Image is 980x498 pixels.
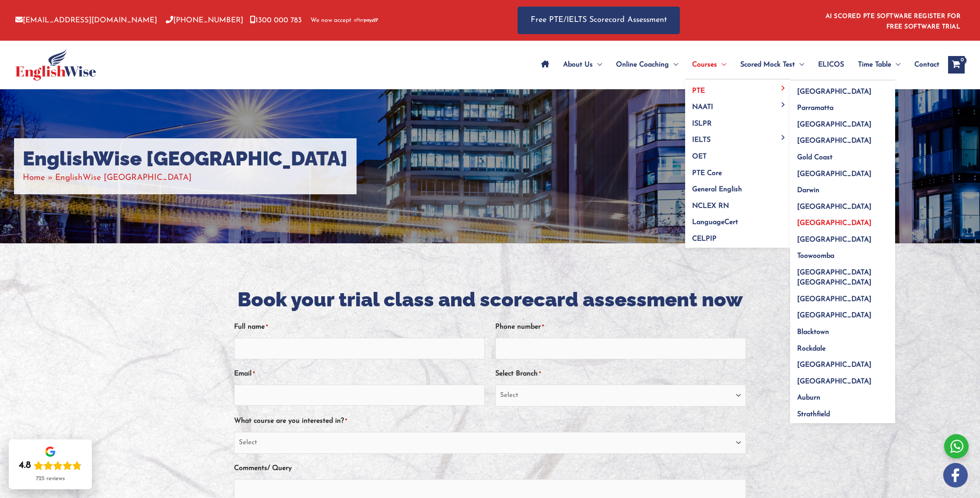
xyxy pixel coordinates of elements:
aside: Header Widget 1 [820,6,965,35]
span: Menu Toggle [795,49,804,80]
span: Parramatta [797,105,833,112]
a: Strathfield [790,403,895,423]
span: [GEOGRAPHIC_DATA] [797,220,871,227]
span: [GEOGRAPHIC_DATA] [797,296,871,303]
a: [GEOGRAPHIC_DATA] [790,163,895,179]
a: [GEOGRAPHIC_DATA] [790,196,895,212]
span: Menu Toggle [891,49,900,80]
span: EnglishWise [GEOGRAPHIC_DATA] [55,174,192,182]
a: Contact [907,49,939,80]
span: Menu Toggle [717,49,726,80]
span: ELICOS [818,49,844,80]
span: [GEOGRAPHIC_DATA] [797,121,871,128]
h1: EnglishWise [GEOGRAPHIC_DATA] [23,147,348,171]
span: Menu Toggle [669,49,678,80]
div: 4.8 [19,459,31,472]
span: LanguageCert [692,219,738,226]
span: General English [692,186,742,193]
div: Rating: 4.8 out of 5 [19,459,82,472]
a: NCLEX RN [685,195,790,211]
a: General English [685,179,790,195]
span: Menu Toggle [778,102,788,107]
span: Rockdale [797,345,826,352]
div: 725 reviews [36,475,65,482]
span: Gold Coast [797,154,833,161]
span: Courses [692,49,717,80]
a: [GEOGRAPHIC_DATA] [790,288,895,305]
a: [GEOGRAPHIC_DATA] [790,212,895,229]
a: [PHONE_NUMBER] [166,17,243,24]
span: [GEOGRAPHIC_DATA] [797,312,871,319]
span: Time Table [858,49,891,80]
a: PTE Core [685,162,790,179]
nav: Site Navigation: Main Menu [534,49,939,80]
a: Time TableMenu Toggle [851,49,907,80]
span: CELPIP [692,235,717,242]
a: Home [23,174,45,182]
h2: Book your trial class and scorecard assessment now [234,287,746,313]
a: [GEOGRAPHIC_DATA] [790,370,895,387]
a: Darwin [790,179,895,196]
a: [GEOGRAPHIC_DATA] [790,81,895,97]
span: [GEOGRAPHIC_DATA] [797,203,871,210]
a: [GEOGRAPHIC_DATA] [790,228,895,245]
span: IELTS [692,137,710,144]
span: [GEOGRAPHIC_DATA] [797,361,871,368]
nav: Breadcrumbs [23,171,348,185]
span: Strathfield [797,411,830,418]
a: Free PTE/IELTS Scorecard Assessment [518,7,680,34]
span: Scored Mock Test [740,49,795,80]
span: PTE Core [692,170,722,177]
span: Contact [914,49,939,80]
a: PTEMenu Toggle [685,80,790,96]
span: [GEOGRAPHIC_DATA] [797,137,871,144]
span: ISLPR [692,120,712,127]
span: About Us [563,49,593,80]
a: AI SCORED PTE SOFTWARE REGISTER FOR FREE SOFTWARE TRIAL [826,13,961,30]
a: About UsMenu Toggle [556,49,609,80]
a: [GEOGRAPHIC_DATA] [790,130,895,147]
span: PTE [692,88,705,95]
span: Darwin [797,187,819,194]
span: [GEOGRAPHIC_DATA] [797,236,871,243]
span: Online Coaching [616,49,669,80]
a: Scored Mock TestMenu Toggle [733,49,811,80]
a: [GEOGRAPHIC_DATA] [790,305,895,321]
a: Toowoomba [790,245,895,262]
span: Menu Toggle [593,49,602,80]
img: cropped-ew-logo [15,49,96,81]
a: OET [685,146,790,162]
span: Blacktown [797,329,829,336]
a: ELICOS [811,49,851,80]
label: Comments/ Query [234,461,292,476]
a: Online CoachingMenu Toggle [609,49,685,80]
span: NAATI [692,104,713,111]
a: CELPIP [685,228,790,248]
span: We now accept [311,16,351,25]
span: [GEOGRAPHIC_DATA] [797,88,871,95]
label: What course are you interested in? [234,414,347,428]
a: CoursesMenu Toggle [685,49,733,80]
a: NAATIMenu Toggle [685,96,790,113]
span: [GEOGRAPHIC_DATA] [797,171,871,178]
span: [GEOGRAPHIC_DATA] [GEOGRAPHIC_DATA] [797,269,871,286]
a: [GEOGRAPHIC_DATA] [790,113,895,130]
label: Select Branch [495,367,541,381]
span: NCLEX RN [692,203,729,210]
a: ISLPR [685,112,790,129]
a: [GEOGRAPHIC_DATA] [790,354,895,371]
span: [GEOGRAPHIC_DATA] [797,378,871,385]
span: Auburn [797,394,820,401]
span: Toowoomba [797,253,834,260]
a: Blacktown [790,321,895,338]
a: 1300 000 783 [250,17,302,24]
a: IELTSMenu Toggle [685,129,790,146]
a: Rockdale [790,337,895,354]
label: Email [234,367,255,381]
label: Phone number [495,320,544,334]
span: Menu Toggle [778,86,788,91]
span: OET [692,153,707,160]
a: LanguageCert [685,211,790,228]
a: [GEOGRAPHIC_DATA] [GEOGRAPHIC_DATA] [790,262,895,288]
